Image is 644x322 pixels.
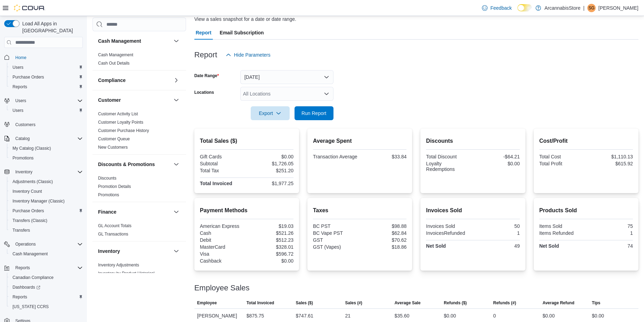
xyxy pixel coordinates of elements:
[15,169,32,175] span: Inventory
[479,1,514,15] a: Feedback
[200,168,245,173] div: Total Tax
[10,154,83,162] span: Promotions
[251,106,290,120] button: Export
[517,4,532,11] input: Dark Mode
[98,223,131,228] a: GL Account Totals
[296,312,314,320] div: $747.61
[10,83,30,91] a: Reports
[10,154,37,162] a: Promotions
[10,144,54,152] a: My Catalog (Classic)
[200,237,245,243] div: Debit
[1,239,86,249] button: Operations
[13,294,27,300] span: Reports
[7,249,86,259] button: Cash Management
[92,222,186,241] div: Finance
[1,52,86,62] button: Home
[172,96,180,104] button: Customer
[587,154,633,159] div: $1,110.13
[10,283,43,291] a: Dashboards
[10,250,50,258] a: Cash Management
[1,96,86,106] button: Users
[15,98,26,104] span: Users
[426,243,446,249] strong: Net Sold
[98,192,119,197] a: Promotions
[98,145,128,150] a: New Customers
[10,273,56,282] a: Canadian Compliance
[200,181,232,186] strong: Total Invoiced
[10,106,83,115] span: Users
[14,5,45,11] img: Cova
[10,226,33,234] a: Transfers
[248,223,293,229] div: $19.03
[517,11,518,12] span: Dark Mode
[19,20,83,34] span: Load All Apps in [GEOGRAPHIC_DATA]
[98,271,155,276] span: Inventory by Product Historical
[200,223,245,229] div: American Express
[172,160,180,168] button: Discounts & Promotions
[248,181,293,186] div: $1,977.25
[172,247,180,255] button: Inventory
[92,174,186,202] div: Discounts & Promotions
[490,5,512,11] span: Feedback
[426,161,472,172] div: Loyalty Redemptions
[220,26,264,40] span: Email Subscription
[587,4,596,12] div: Sanira Gunasekara
[248,258,293,264] div: $0.00
[7,302,86,312] button: [US_STATE] CCRS
[545,4,581,12] p: ArcannabisStore
[7,153,86,163] button: Promotions
[248,251,293,257] div: $596.72
[13,84,27,90] span: Reports
[172,208,180,216] button: Finance
[7,72,86,82] button: Purchase Orders
[10,216,83,225] span: Transfers (Classic)
[240,70,333,84] button: [DATE]
[98,161,171,168] button: Discounts & Promotions
[98,262,139,268] span: Inventory Adjustments
[13,284,40,290] span: Dashboards
[248,161,293,166] div: $1,726.05
[13,179,53,184] span: Adjustments (Classic)
[7,63,86,72] button: Users
[13,53,29,62] a: Home
[92,51,186,70] div: Cash Management
[10,293,83,301] span: Reports
[361,244,407,250] div: $18.86
[13,275,54,280] span: Canadian Compliance
[13,168,83,176] span: Inventory
[474,154,520,159] div: -$64.21
[313,154,359,159] div: Transaction Average
[15,122,35,127] span: Customers
[98,60,130,66] span: Cash Out Details
[10,283,83,291] span: Dashboards
[313,230,359,236] div: BC Vape PST
[394,312,409,320] div: $35.60
[98,77,171,84] button: Compliance
[200,154,245,159] div: Gift Cards
[542,300,574,306] span: Average Refund
[13,218,47,223] span: Transfers (Classic)
[313,237,359,243] div: GST
[98,208,116,215] h3: Finance
[98,38,141,44] h3: Cash Management
[98,136,130,142] span: Customer Queue
[197,300,217,306] span: Employee
[10,63,83,72] span: Users
[247,300,274,306] span: Total Invoiced
[13,155,34,161] span: Promotions
[200,161,245,166] div: Subtotal
[248,230,293,236] div: $521.26
[10,250,83,258] span: Cash Management
[313,244,359,250] div: GST (Vapes)
[98,137,130,141] a: Customer Queue
[172,37,180,45] button: Cash Management
[13,251,48,257] span: Cash Management
[13,304,49,309] span: [US_STATE] CCRS
[200,206,293,215] h2: Payment Methods
[247,312,264,320] div: $875.75
[200,244,245,250] div: MasterCard
[200,230,245,236] div: Cash
[98,128,149,133] span: Customer Purchase History
[10,73,47,81] a: Purchase Orders
[583,4,585,12] p: |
